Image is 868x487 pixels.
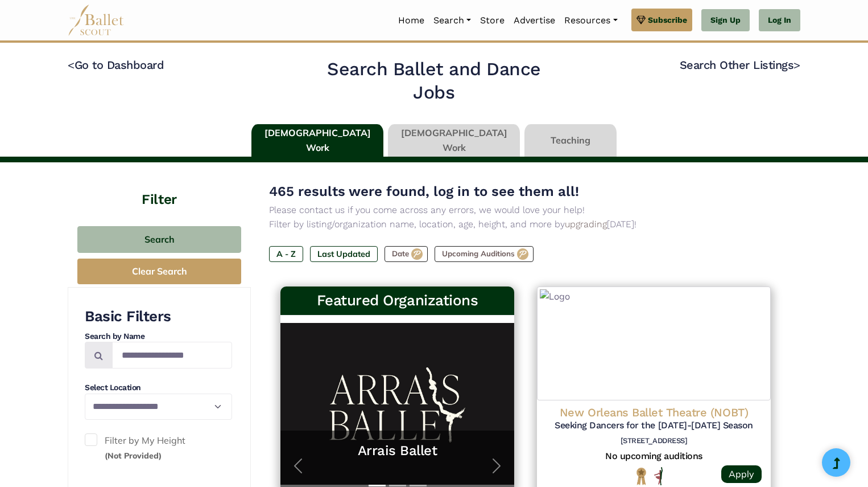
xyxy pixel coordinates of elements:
[77,226,241,253] button: Search
[648,14,687,26] span: Subscribe
[85,433,232,463] label: Filter by My Height
[546,420,762,432] h5: Seeking Dancers for the [DATE]-[DATE] Season
[68,58,164,72] a: <Go to Dashboard
[636,14,646,26] img: gem.svg
[269,217,782,232] p: Filter by listing/organization name, location, age, height, and more by [DATE]!
[560,9,622,32] a: Resources
[249,124,386,157] li: [DEMOGRAPHIC_DATA] Work
[85,382,232,394] h4: Select Location
[565,219,607,230] a: upgrading
[701,9,750,32] a: Sign Up
[386,124,522,157] li: [DEMOGRAPHIC_DATA] Work
[509,9,560,32] a: Advertise
[68,162,251,209] h4: Filter
[429,9,476,32] a: Search
[546,436,762,446] h6: [STREET_ADDRESS]
[435,246,534,262] label: Upcoming Auditions
[85,331,232,342] h4: Search by Name
[292,327,503,481] a: Arrais BalletTrain with World-Class Faculty at Arrais Ballet Summer Intensive! This summer, eleva...
[759,9,800,32] a: Log In
[68,58,75,72] code: <
[546,405,762,420] h4: New Orleans Ballet Theatre (NOBT)
[654,467,663,485] img: All
[310,246,378,262] label: Last Updated
[546,451,762,463] h5: There may be more auditions, but they are not currently listed on the our site.
[476,9,509,32] a: Store
[306,58,563,105] h2: Search Ballet and Dance Jobs
[631,9,692,31] a: Subscribe
[634,467,648,485] img: National
[537,287,771,400] img: Logo
[269,203,782,218] p: Please contact us if you come across any errors, we would love your help!
[105,451,162,461] small: (Not Provided)
[290,291,505,310] h3: Featured Organizations
[793,58,800,72] code: >
[292,442,503,460] a: Arrais Ballet
[292,327,503,345] h5: Arrais Ballet
[522,124,619,157] li: Teaching
[385,246,428,262] label: Date
[680,58,800,72] a: Search Other Listings>
[112,342,232,369] input: Search by names...
[269,246,303,262] label: A - Z
[721,465,762,483] a: Apply
[269,183,579,199] span: 465 results were found, log in to see them all!
[394,9,429,32] a: Home
[85,307,232,326] h3: Basic Filters
[77,259,241,284] button: Clear Search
